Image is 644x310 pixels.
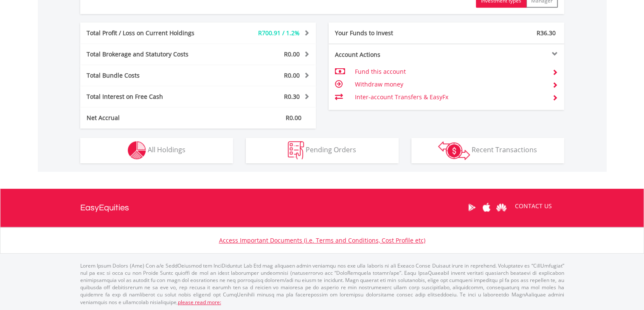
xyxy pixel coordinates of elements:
[80,92,218,101] div: Total Interest on Free Cash
[438,141,470,160] img: transactions-zar-wht.png
[80,50,218,59] div: Total Brokerage and Statutory Costs
[411,138,564,163] button: Recent Transactions
[80,29,218,37] div: Total Profit / Loss on Current Holdings
[284,71,300,79] span: R0.00
[80,71,218,80] div: Total Bundle Costs
[284,92,300,101] span: R0.30
[494,194,509,221] a: Huawei
[306,145,356,154] span: Pending Orders
[80,262,564,306] p: Lorem Ipsum Dolors (Ame) Con a/e SeddOeiusmod tem InciDiduntut Lab Etd mag aliquaen admin veniamq...
[178,299,221,306] a: please read more:
[80,189,129,227] a: EasyEquities
[537,29,556,37] span: R36.30
[128,141,146,159] img: holdings-wht.png
[80,138,233,163] button: All Holdings
[286,114,301,122] span: R0.00
[354,91,545,103] td: Inter-account Transfers & EasyFx
[258,29,300,37] span: R700.91 / 1.2%
[219,236,425,244] a: Access Important Documents (i.e. Terms and Conditions, Cost Profile etc)
[509,194,558,218] a: CONTACT US
[329,29,447,37] div: Your Funds to Invest
[464,194,479,221] a: Google Play
[354,65,545,78] td: Fund this account
[479,194,494,221] a: Apple
[148,145,186,154] span: All Holdings
[354,78,545,91] td: Withdraw money
[284,50,300,58] span: R0.00
[246,138,399,163] button: Pending Orders
[288,141,304,159] img: pending_instructions-wht.png
[472,145,537,154] span: Recent Transactions
[80,114,218,122] div: Net Accrual
[329,50,447,59] div: Account Actions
